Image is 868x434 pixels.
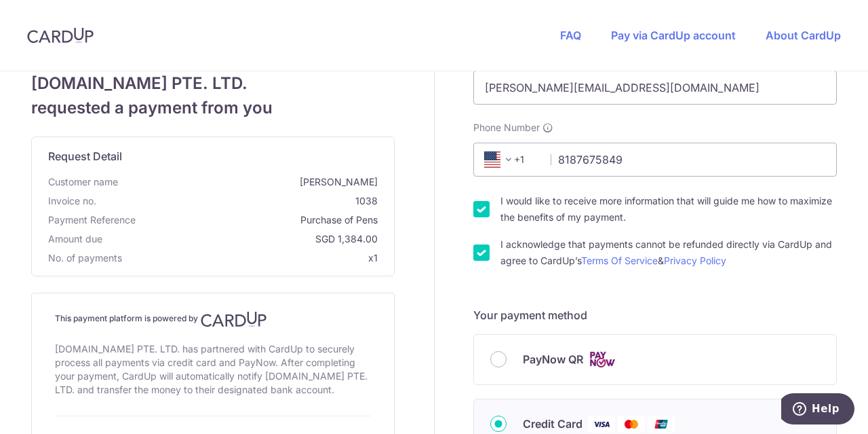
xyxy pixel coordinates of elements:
span: PayNow QR [523,351,583,367]
span: Amount due [48,232,102,246]
span: translation missing: en.payment_reference [48,214,136,225]
span: +1 [480,151,541,168]
img: CardUp [27,27,94,43]
img: Union Pay [648,416,675,433]
span: [PERSON_NAME] [123,175,378,189]
span: translation missing: en.request_detail [48,149,122,163]
label: I acknowledge that payments cannot be refunded directly via CardUp and agree to CardUp’s & [500,236,837,269]
span: Credit Card [523,416,583,432]
a: Privacy Policy [664,255,726,266]
span: Customer name [48,175,118,189]
span: Phone Number [473,121,540,134]
a: Terms Of Service [581,255,658,266]
span: 1038 [102,194,378,208]
input: Email address [473,71,837,105]
a: Pay via CardUp account [611,29,736,42]
label: I would like to receive more information that will guide me how to maximize the benefits of my pa... [500,193,837,225]
span: x1 [368,252,378,264]
img: Visa [588,416,615,433]
iframe: Opens a widget where you can find more information [781,393,854,427]
span: Purchase of Pens [141,213,378,227]
div: [DOMAIN_NAME] PTE. LTD. has partnered with CardUp to securely process all payments via credit car... [55,340,371,399]
a: FAQ [560,29,581,42]
span: SGD 1,384.00 [108,232,378,246]
img: Cards logo [589,351,616,368]
span: Invoice no. [48,194,96,208]
div: PayNow QR Cards logo [490,351,820,368]
span: +1 [484,151,517,168]
div: Credit Card Visa Mastercard Union Pay [490,416,820,433]
img: Mastercard [618,416,645,433]
span: [DOMAIN_NAME] PTE. LTD. [31,71,395,96]
img: CardUp [201,311,267,327]
span: requested a payment from you [31,96,395,120]
a: About CardUp [766,29,841,42]
h4: This payment platform is powered by [55,311,371,327]
h5: Your payment method [473,307,837,323]
span: No. of payments [48,251,122,265]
